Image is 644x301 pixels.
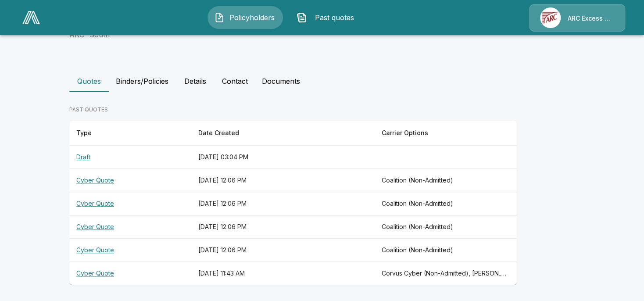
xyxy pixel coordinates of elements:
th: [DATE] 03:04 PM [191,146,374,169]
th: [DATE] 12:06 PM [191,192,374,215]
button: Details [175,71,215,92]
img: AA Logo [22,11,40,24]
th: Corvus Cyber (Non-Admitted), Beazley, Cowbell (Non-Admitted), Tokio Marine TMHCC (Non-Admitted), ... [374,262,517,285]
span: Past quotes [311,12,359,23]
div: policyholder tabs [69,71,575,92]
img: Past quotes Icon [297,12,307,23]
th: Cyber Quote [69,239,191,262]
button: Binders/Policies [109,71,175,92]
th: [DATE] 12:06 PM [191,215,374,239]
button: Contact [215,71,255,92]
th: [DATE] 12:06 PM [191,239,374,262]
table: responsive table [69,121,517,285]
p: PAST QUOTES [69,106,517,114]
p: ARC Excess & Surplus [568,14,614,23]
img: Policyholders Icon [214,12,225,23]
span: Policyholders [228,12,276,23]
th: Date Created [191,121,374,146]
button: Past quotes IconPast quotes [290,6,365,29]
th: Type [69,121,191,146]
th: [DATE] 11:43 AM [191,262,374,285]
th: Cyber Quote [69,192,191,215]
th: Cyber Quote [69,215,191,239]
th: [DATE] 12:06 PM [191,169,374,192]
th: Draft [69,146,191,169]
th: Coalition (Non-Admitted) [374,169,517,192]
th: Coalition (Non-Admitted) [374,215,517,239]
th: Coalition (Non-Admitted) [374,239,517,262]
button: Quotes [69,71,109,92]
button: Documents [255,71,307,92]
button: Policyholders IconPolicyholders [208,6,283,29]
th: Carrier Options [374,121,517,146]
th: Coalition (Non-Admitted) [374,192,517,215]
th: Cyber Quote [69,169,191,192]
th: Cyber Quote [69,262,191,285]
img: Agency Icon [540,7,561,28]
a: Agency IconARC Excess & Surplus [529,4,625,32]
